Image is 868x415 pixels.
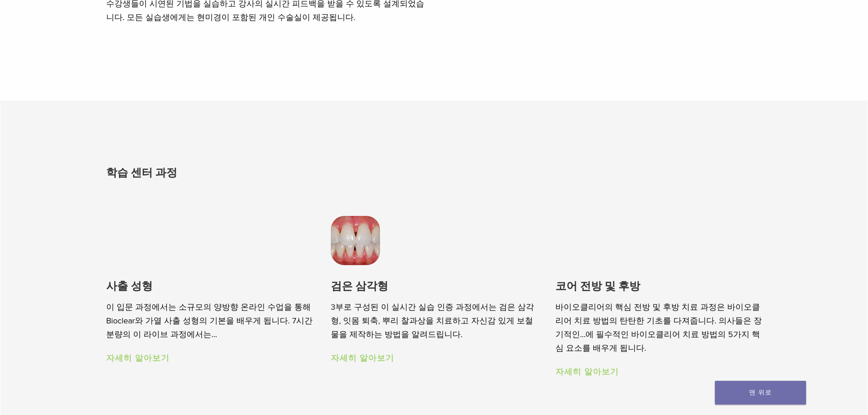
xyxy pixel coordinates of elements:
a: 자세히 알아보기 [331,353,394,363]
font: 학습 센터 과정 [106,166,177,179]
font: 사출 성형 [106,280,153,293]
font: 코어 전방 및 후방 [555,280,640,293]
font: 바이오클리어의 핵심 전방 및 후방 치료 과정은 바이오클리어 치료 방법의 탄탄한 기초를 다져줍니다. 의사들은 장기적인…에 필수적인 바이오클리어 치료 방법의 5가지 핵심 요소를 ... [555,302,762,353]
a: 자세히 알아보기 [106,353,169,363]
a: 자세히 알아보기 [555,367,619,377]
a: 맨 위로 [715,381,806,405]
font: 맨 위로 [749,389,772,396]
font: 3부로 구성된 이 실시간 실습 인증 과정에서는 검은 삼각형, 잇몸 퇴축, 뿌리 찰과상을 치료하고 자신감 있게 보철물을 제작하는 방법을 알려드립니다. [331,302,534,339]
font: 이 입문 과정에서는 소규모의 양방향 온라인 수업을 통해 Bioclear와 가열 사출 성형의 기본을 배우게 됩니다. 7시간 분량의 이 라이브 과정에서는… [106,302,313,339]
font: 검은 삼각형 [331,280,388,293]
